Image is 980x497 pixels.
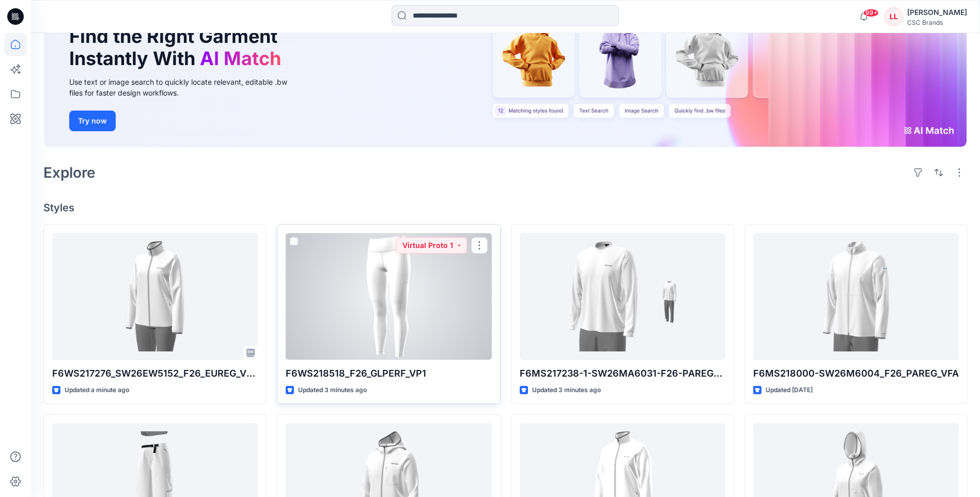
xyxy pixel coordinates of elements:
[520,366,725,381] p: F6MS217238-1-SW26MA6031-F26-PAREG_VFA
[69,25,286,70] h1: Find the Right Garment Instantly With
[766,385,813,396] p: Updated [DATE]
[863,9,879,17] span: 99+
[532,385,601,396] p: Updated 3 minutes ago
[753,233,959,360] a: F6MS218000-SW26M6004_F26_PAREG_VFA
[286,366,491,381] p: F6WS218518_F26_GLPERF_VP1
[753,366,959,381] p: F6MS218000-SW26M6004_F26_PAREG_VFA
[43,164,96,181] h2: Explore
[65,385,129,396] p: Updated a minute ago
[69,76,302,98] div: Use text or image search to quickly locate relevant, editable .bw files for faster design workflows.
[907,6,967,19] div: [PERSON_NAME]
[69,111,116,131] button: Try now
[43,201,968,214] h4: Styles
[884,7,903,26] div: LL
[52,233,258,360] a: F6WS217276_SW26EW5152_F26_EUREG_VFA2
[520,233,725,360] a: F6MS217238-1-SW26MA6031-F26-PAREG_VFA
[286,233,491,360] a: F6WS218518_F26_GLPERF_VP1
[907,19,967,26] div: CSC Brands
[200,47,281,70] span: AI Match
[52,366,258,381] p: F6WS217276_SW26EW5152_F26_EUREG_VFA2
[298,385,367,396] p: Updated 3 minutes ago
